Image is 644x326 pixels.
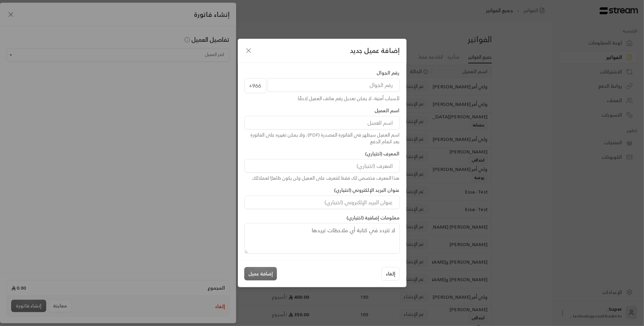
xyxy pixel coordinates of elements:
[245,116,400,129] input: اسم العميل
[245,159,400,173] input: المعرف (اختياري)
[382,267,400,280] button: إلغاء
[334,187,400,194] label: عنوان البريد الإلكتروني (اختياري)
[245,196,400,209] input: عنوان البريد الإلكتروني (اختياري)
[375,107,400,114] label: اسم العميل
[245,131,400,145] div: اسم العميل سيظهر في الفاتورة المصدرة (PDF)، ولا يمكن تغييره على الفاتورة بعد اتمام الدفع.
[268,78,400,92] input: رقم الجوال
[245,175,400,181] div: هذا المعرف مخصص لك فقط لتتعرف على العميل ولن يكون ظاهرًا لعملائك.
[245,95,400,102] div: لأسباب أمنية، لا يمكن تعديل رقم هاتف العميل لاحقًا.
[245,78,266,93] span: +966
[377,69,400,76] label: رقم الجوال
[347,214,400,221] label: معلومات إضافية (اختياري)
[365,150,400,157] label: المعرف (اختياري)
[350,46,400,56] span: إضافة عميل جديد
